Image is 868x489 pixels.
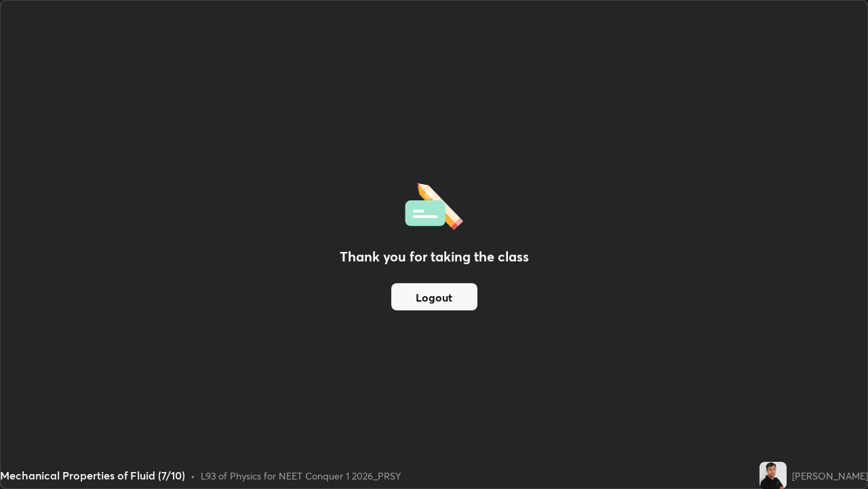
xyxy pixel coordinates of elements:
h2: Thank you for taking the class [340,247,529,267]
div: • [191,469,195,483]
img: 74bd912534244e56ab1fb72b8d050923.jpg [759,462,787,489]
div: [PERSON_NAME] [792,469,868,483]
img: offlineFeedback.1438e8b3.svg [405,179,463,230]
button: Logout [391,283,477,310]
div: L93 of Physics for NEET Conquer 1 2026_PRSY [201,469,401,483]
